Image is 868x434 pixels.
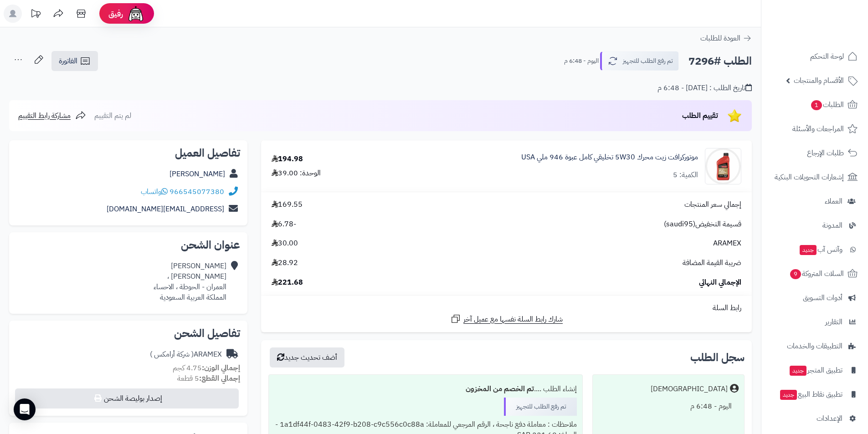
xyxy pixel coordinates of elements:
a: تحديثات المنصة [24,5,47,25]
a: التطبيقات والخدمات [767,335,863,357]
span: المدونة [822,219,842,232]
a: [PERSON_NAME] [169,168,225,179]
div: 194.98 [272,154,303,164]
small: اليوم - 6:48 م [564,56,599,66]
div: Open Intercom Messenger [14,398,36,420]
b: تم الخصم من المخزون [466,383,534,394]
button: أضف تحديث جديد [270,347,344,368]
span: لم يتم التقييم [94,110,131,121]
a: موتوركرافت زيت محرك 5W30 تخليقي كامل عبوة 946 ملي USA [521,152,698,163]
strong: إجمالي الوزن: [202,363,240,373]
a: الطلبات1 [767,94,863,116]
span: -6.78 [272,219,296,230]
a: المراجعات والأسئلة [767,118,863,140]
span: 1 [811,100,822,110]
span: رفيق [108,8,123,19]
a: 966545077380 [169,186,224,197]
h3: سجل الطلب [690,352,745,363]
span: مشاركة رابط التقييم [18,110,71,121]
span: وآتس آب [799,243,842,256]
a: تطبيق المتجرجديد [767,359,863,381]
a: المدونة [767,214,863,236]
a: تطبيق نقاط البيعجديد [767,383,863,405]
div: ARAMEX [150,349,222,360]
span: الطلبات [810,98,844,111]
div: الكمية: 5 [673,170,698,180]
span: جديد [800,245,817,255]
img: Motorcraft%205W%2030%20Full%20Synthetic%20Motor%20Oil_288x288.jpg.renditions.original-90x90.png [705,148,741,184]
h2: الطلب #7296 [688,52,752,71]
h2: تفاصيل الشحن [16,328,240,339]
a: العملاء [767,190,863,212]
span: تقييم الطلب [682,110,718,121]
span: ARAMEX [713,238,741,249]
div: اليوم - 6:48 م [598,398,739,415]
span: ( شركة أرامكس ) [150,349,194,360]
span: المراجعات والأسئلة [792,123,844,135]
div: رابط السلة [265,303,748,313]
span: 169.55 [272,199,303,210]
a: العودة للطلبات [700,33,752,44]
span: العملاء [825,195,842,208]
span: 28.92 [272,258,298,268]
div: إنشاء الطلب .... [274,380,576,398]
div: [DEMOGRAPHIC_DATA] [651,384,728,394]
span: تطبيق المتجر [789,364,842,377]
a: الإعدادات [767,408,863,429]
a: [EMAIL_ADDRESS][DOMAIN_NAME] [107,204,224,214]
h2: عنوان الشحن [16,240,240,250]
div: تم رفع الطلب للتجهيز [504,398,577,416]
a: الفاتورة [51,51,98,71]
span: طلبات الإرجاع [807,147,844,159]
span: الإجمالي النهائي [699,277,741,288]
small: 4.75 كجم [173,363,240,373]
button: تم رفع الطلب للتجهيز [600,51,679,71]
span: شارك رابط السلة نفسها مع عميل آخر [463,314,563,325]
button: إصدار بوليصة الشحن [15,388,239,408]
span: الفاتورة [59,56,77,66]
a: مشاركة رابط التقييم [18,110,86,121]
a: طلبات الإرجاع [767,142,863,164]
a: واتساب [141,186,168,197]
span: الإعدادات [817,412,842,425]
a: إشعارات التحويلات البنكية [767,166,863,188]
span: ضريبة القيمة المضافة [683,258,741,268]
span: جديد [790,366,806,376]
strong: إجمالي القطع: [199,373,240,384]
span: أدوات التسويق [803,291,842,304]
a: السلات المتروكة9 [767,263,863,285]
span: جديد [780,390,797,400]
a: لوحة التحكم [767,46,863,67]
a: شارك رابط السلة نفسها مع عميل آخر [450,313,563,325]
a: التقارير [767,311,863,333]
a: أدوات التسويق [767,287,863,309]
span: قسيمة التخفيض(saudi95) [664,219,741,230]
span: الأقسام والمنتجات [794,74,844,87]
small: 5 قطعة [177,373,240,384]
span: 9 [790,269,801,279]
span: تطبيق نقاط البيع [779,388,842,401]
span: إجمالي سعر المنتجات [684,199,741,210]
img: logo-2.png [806,26,859,45]
span: التقارير [825,316,842,328]
div: [PERSON_NAME] [PERSON_NAME] ، العمران - الحوطة ، الاحساء المملكة العربية السعودية [154,261,226,302]
span: العودة للطلبات [700,33,740,44]
span: 221.68 [272,277,303,288]
div: تاريخ الطلب : [DATE] - 6:48 م [657,83,752,93]
h2: تفاصيل العميل [16,148,240,158]
span: لوحة التحكم [810,50,844,63]
span: السلات المتروكة [789,267,844,280]
span: 30.00 [272,238,298,249]
div: الوحدة: 39.00 [272,168,321,179]
img: ai-face.png [127,5,145,23]
a: وآتس آبجديد [767,239,863,260]
span: إشعارات التحويلات البنكية [775,171,844,184]
span: التطبيقات والخدمات [787,340,842,352]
